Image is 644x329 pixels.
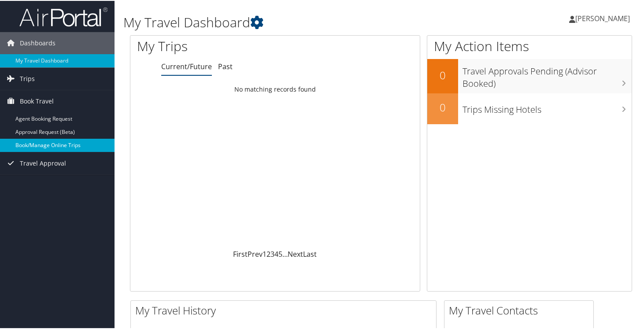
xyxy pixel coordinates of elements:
span: … [282,248,288,258]
a: 0Travel Approvals Pending (Advisor Booked) [427,58,632,92]
span: Book Travel [20,89,54,111]
h1: My Action Items [427,36,632,55]
a: 3 [270,248,274,258]
td: No matching records found [130,81,420,96]
span: [PERSON_NAME] [575,13,630,22]
a: 0Trips Missing Hotels [427,92,632,123]
a: Current/Future [161,61,212,70]
a: 4 [274,248,278,258]
a: Prev [248,248,263,258]
h3: Travel Approvals Pending (Advisor Booked) [463,60,632,89]
a: Next [288,248,303,258]
h3: Trips Missing Hotels [463,98,632,115]
a: Past [218,61,233,70]
a: [PERSON_NAME] [569,4,639,31]
h2: 0 [427,67,458,82]
a: Last [303,248,317,258]
h1: My Trips [137,36,292,55]
span: Travel Approval [20,152,66,174]
span: Trips [20,67,35,89]
h1: My Travel Dashboard [123,12,467,31]
img: airportal-logo.png [19,6,107,26]
h2: My Travel Contacts [449,302,593,317]
a: First [233,248,248,258]
a: 1 [263,248,266,258]
a: 5 [278,248,282,258]
h2: 0 [427,99,458,114]
h2: My Travel History [135,302,436,317]
a: 2 [266,248,270,258]
span: Dashboards [20,31,56,53]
